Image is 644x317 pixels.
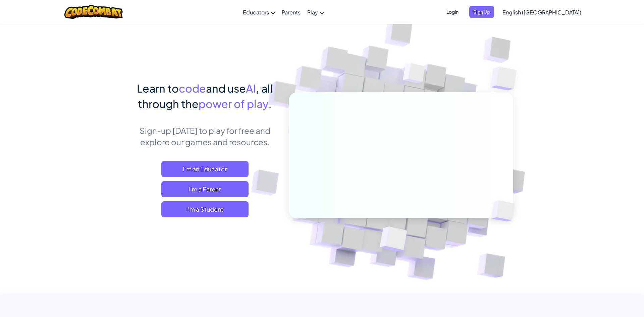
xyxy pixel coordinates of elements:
[161,181,249,197] a: I'm a Parent
[179,82,206,95] span: code
[199,97,268,110] span: power of play
[304,3,327,21] a: Play
[307,9,318,16] span: Play
[480,187,531,235] img: Overlap cubes
[499,3,585,21] a: English ([GEOGRAPHIC_DATA])
[469,6,494,18] button: Sign Up
[131,125,279,148] p: Sign-up [DATE] to play for free and explore our games and resources.
[161,161,249,177] a: I'm an Educator
[161,201,249,217] button: I'm a Student
[246,82,256,95] span: AI
[278,3,304,21] a: Parents
[137,82,179,95] span: Learn to
[239,3,278,21] a: Educators
[502,9,581,16] span: English ([GEOGRAPHIC_DATA])
[363,212,423,268] img: Overlap cubes
[243,9,269,16] span: Educators
[477,50,535,107] img: Overlap cubes
[442,6,463,18] button: Login
[268,97,272,110] span: .
[206,82,246,95] span: and use
[64,5,123,19] img: CodeCombat logo
[390,50,439,100] img: Overlap cubes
